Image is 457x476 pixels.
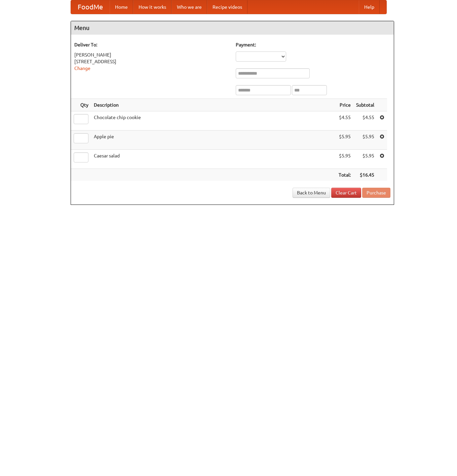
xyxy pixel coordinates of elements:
[71,99,91,111] th: Qty
[71,0,110,14] a: FoodMe
[362,188,390,198] button: Purchase
[74,51,229,58] div: [PERSON_NAME]
[336,150,353,169] td: $5.95
[74,66,90,71] a: Change
[359,0,380,14] a: Help
[353,131,377,150] td: $5.95
[336,111,353,131] td: $4.55
[293,188,330,198] a: Back to Menu
[353,99,377,111] th: Subtotal
[133,0,172,14] a: How it works
[331,188,361,198] a: Clear Cart
[353,169,377,181] th: $16.45
[336,99,353,111] th: Price
[172,0,207,14] a: Who we are
[91,111,336,131] td: Chocolate chip cookie
[207,0,247,14] a: Recipe videos
[71,21,394,35] h4: Menu
[236,41,390,48] h5: Payment:
[336,169,353,181] th: Total:
[74,41,229,48] h5: Deliver To:
[91,99,336,111] th: Description
[91,131,336,150] td: Apple pie
[336,131,353,150] td: $5.95
[353,111,377,131] td: $4.55
[110,0,133,14] a: Home
[91,150,336,169] td: Caesar salad
[74,58,229,65] div: [STREET_ADDRESS]
[353,150,377,169] td: $5.95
